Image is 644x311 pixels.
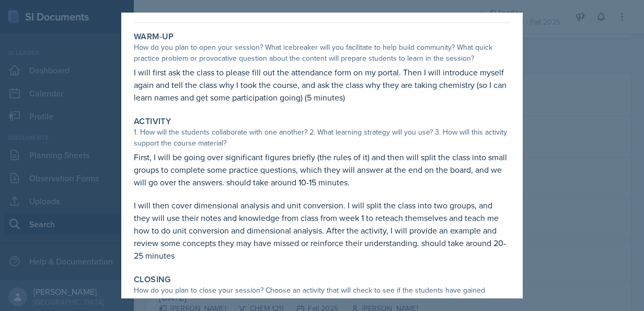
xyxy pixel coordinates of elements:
[134,274,171,285] label: Closing
[134,127,510,149] div: 1. How will the students collaborate with one another? 2. What learning strategy will you use? 3....
[134,31,174,42] label: Warm-Up
[134,199,510,262] p: I will then cover dimensional analysis and unit conversion. I will split the class into two group...
[134,151,510,188] p: First, I will be going over significant figures briefly (the rules of it) and then will split the...
[134,116,171,127] label: Activity
[134,66,510,104] p: I will first ask the class to please fill out the attendance form on my portal. Then I will intro...
[134,285,510,307] div: How do you plan to close your session? Choose an activity that will check to see if the students ...
[134,42,510,64] div: How do you plan to open your session? What icebreaker will you facilitate to help build community...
